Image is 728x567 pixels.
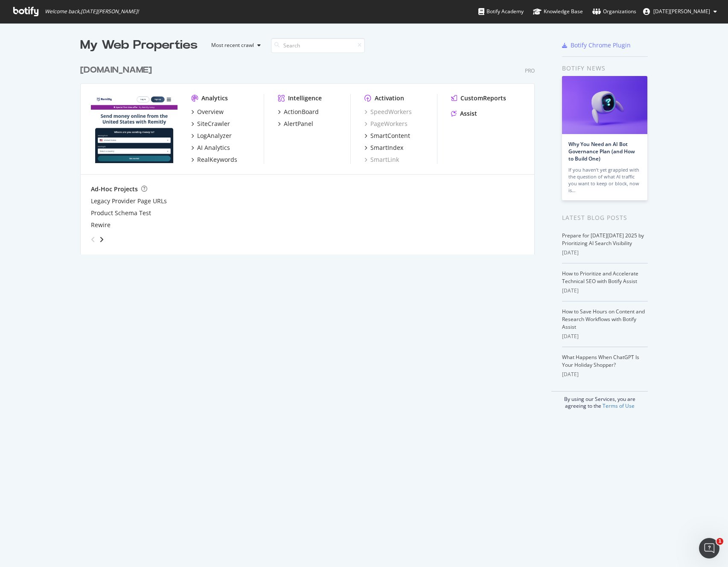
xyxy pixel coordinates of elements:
[716,538,723,545] span: 1
[451,109,477,118] a: Assist
[653,8,710,15] span: Xiaohan Zhang
[562,213,648,222] div: Latest Blog Posts
[562,232,644,247] a: Prepare for [DATE][DATE] 2025 by Prioritizing AI Search Visibility
[80,54,542,254] div: grid
[197,155,237,164] div: RealKeywords
[91,94,178,163] img: remitly.com
[91,221,111,229] a: Rewire
[562,249,648,257] div: [DATE]
[191,143,230,152] a: AI Analytics
[191,108,224,116] a: Overview
[592,7,636,16] div: Organizations
[370,143,403,152] div: SmartIndex
[288,94,322,102] div: Intelligence
[451,94,506,102] a: CustomReports
[191,120,230,128] a: SiteCrawler
[87,233,99,246] div: angle-left
[568,140,635,162] a: Why You Need an AI Bot Governance Plan (and How to Build One)
[364,120,408,128] a: PageWorkers
[571,41,631,50] div: Botify Chrome Plugin
[191,155,237,164] a: RealKeywords
[525,67,535,74] div: Pro
[278,120,313,128] a: AlertPanel
[91,185,138,193] div: Ad-Hoc Projects
[551,391,648,409] div: By using our Services, you are agreeing to the
[603,402,635,409] a: Terms of Use
[562,371,648,378] div: [DATE]
[562,41,631,50] a: Botify Chrome Plugin
[370,132,410,140] div: SmartContent
[197,120,230,128] div: SiteCrawler
[562,354,639,368] a: What Happens When ChatGPT Is Your Holiday Shopper?
[562,287,648,295] div: [DATE]
[562,308,645,330] a: How to Save Hours on Content and Research Workflows with Botify Assist
[271,38,365,53] input: Search
[568,167,641,194] div: If you haven’t yet grappled with the question of what AI traffic you want to keep or block, now is…
[91,209,151,217] a: Product Schema Test
[364,155,399,164] a: SmartLink
[636,5,724,18] button: [DATE][PERSON_NAME]
[460,94,506,102] div: CustomReports
[197,132,232,140] div: LogAnalyzer
[284,108,319,116] div: ActionBoard
[278,108,319,116] a: ActionBoard
[478,7,524,16] div: Botify Academy
[364,143,403,152] a: SmartIndex
[562,64,648,73] div: Botify news
[364,108,412,116] a: SpeedWorkers
[364,132,410,140] a: SmartContent
[201,94,228,102] div: Analytics
[533,7,583,16] div: Knowledge Base
[197,108,224,116] div: Overview
[562,333,648,340] div: [DATE]
[80,37,198,54] div: My Web Properties
[375,94,404,102] div: Activation
[91,197,167,205] a: Legacy Provider Page URLs
[197,143,230,152] div: AI Analytics
[99,235,105,244] div: angle-right
[80,64,155,76] a: [DOMAIN_NAME]
[211,43,254,48] div: Most recent crawl
[284,120,313,128] div: AlertPanel
[45,8,139,15] span: Welcome back, [DATE][PERSON_NAME] !
[460,109,477,118] div: Assist
[562,270,638,285] a: How to Prioritize and Accelerate Technical SEO with Botify Assist
[204,38,264,52] button: Most recent crawl
[80,64,152,76] div: [DOMAIN_NAME]
[699,538,719,558] iframe: Intercom live chat
[562,76,647,134] img: Why You Need an AI Bot Governance Plan (and How to Build One)
[191,132,232,140] a: LogAnalyzer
